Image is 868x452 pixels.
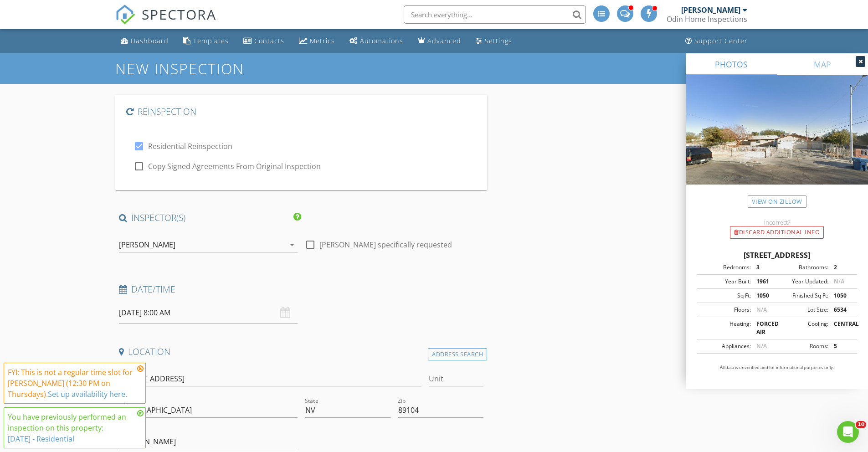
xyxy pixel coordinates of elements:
a: Metrics [295,33,339,50]
a: Settings [472,33,516,50]
div: FORCED AIR [751,320,777,336]
div: Bathrooms: [777,263,828,272]
input: Search everything... [404,5,586,24]
iframe: Intercom live chat [837,421,859,443]
i: arrow_drop_down [287,239,298,250]
div: Appliances: [699,342,751,350]
h4: INSPECTOR(S) [119,212,301,224]
div: Address Search [428,348,487,360]
div: Rooms: [777,342,828,350]
h4: Location [119,346,484,358]
div: Support Center [694,36,748,45]
div: Metrics [310,36,335,45]
div: Automations [360,36,403,45]
a: Support Center [682,33,751,50]
div: Floors: [699,306,751,314]
span: 10 [856,421,866,428]
img: streetview [686,75,868,206]
div: 3 [751,263,777,272]
div: Heating: [699,320,751,336]
div: Lot Size: [777,306,828,314]
div: Advanced [427,36,461,45]
div: 1050 [828,292,854,300]
div: Cooling: [777,320,828,336]
div: Discard Additional info [730,226,824,239]
div: Templates [193,36,229,45]
div: [PERSON_NAME] [119,241,175,249]
div: [STREET_ADDRESS] [697,250,857,261]
a: Advanced [414,33,465,50]
a: Templates [180,33,232,50]
div: FYI: This is not a regular time slot for [PERSON_NAME] (12:30 PM on Thursdays). [8,367,134,400]
h1: New Inspection [115,61,317,77]
a: MAP [777,53,868,75]
div: 1961 [751,277,777,286]
div: Year Built: [699,277,751,286]
span: SPECTORA [142,5,216,24]
div: 2 [828,263,854,272]
div: Odin Home Inspections [667,15,747,24]
p: All data is unverified and for informational purposes only. [697,365,857,371]
a: View on Zillow [748,195,806,208]
a: Set up availability here. [48,389,127,399]
span: N/A [756,306,767,313]
div: 6534 [828,306,854,314]
img: The Best Home Inspection Software - Spectora [115,5,135,25]
h4: Reinspection [126,106,197,118]
div: Dashboard [131,36,169,45]
div: Settings [485,36,512,45]
div: Sq Ft: [699,292,751,300]
div: You have previously performed an inspection on this property: [8,411,134,444]
label: Copy Signed Agreements From Original Inspection [148,162,321,171]
a: Contacts [240,33,288,50]
label: [PERSON_NAME] specifically requested [319,240,452,249]
div: CENTRAL [828,320,854,336]
a: Automations (Basic) [346,33,407,50]
h4: Date/Time [119,283,484,295]
span: N/A [756,342,767,350]
input: Select date [119,302,298,324]
div: 1050 [751,292,777,300]
div: Contacts [254,36,284,45]
a: [DATE] - Residential [8,434,74,444]
div: Incorrect? [686,219,868,226]
label: Residential Reinspection [148,142,232,151]
div: Bedrooms: [699,263,751,272]
a: Dashboard [117,33,172,50]
a: SPECTORA [115,12,216,31]
div: 5 [828,342,854,350]
a: PHOTOS [686,53,777,75]
div: Finished Sq Ft: [777,292,828,300]
span: N/A [834,277,844,285]
div: Year Updated: [777,277,828,286]
div: [PERSON_NAME] [681,5,740,15]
